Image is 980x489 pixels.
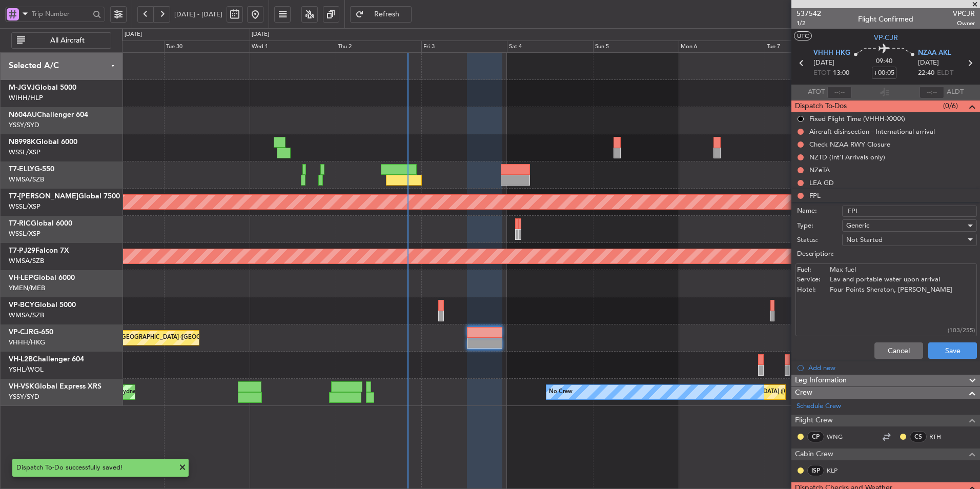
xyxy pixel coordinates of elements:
[765,40,850,53] div: Tue 7
[9,148,40,157] a: WSSL/XSP
[164,40,250,53] div: Tue 30
[827,466,850,475] a: KLP
[918,58,939,68] span: [DATE]
[813,48,850,58] span: VHHH HKG
[813,68,830,78] span: ETOT
[9,301,34,309] span: VP-BCY
[953,8,975,19] span: VPCJR
[827,432,850,441] a: WNG
[549,384,573,400] div: No Crew
[9,120,39,130] a: YSSY/SYD
[593,40,679,53] div: Sun 5
[9,166,54,173] a: T7-ELLYG-550
[809,140,890,149] div: Check NZAA RWY Closure
[9,93,43,103] a: WIHH/HLP
[252,30,269,39] div: [DATE]
[9,166,34,173] span: T7-ELLY
[937,68,953,78] span: ELDT
[9,84,35,91] span: M-JGVJ
[32,6,90,22] input: Trip Number
[9,229,40,238] a: WSSL/XSP
[858,14,913,25] div: Flight Confirmed
[9,256,44,266] a: WMSA/SZB
[336,40,421,53] div: Thu 2
[947,87,964,97] span: ALDT
[953,19,975,28] span: Owner
[827,86,852,98] input: --:--
[9,138,77,146] a: N8998KGlobal 6000
[125,30,142,39] div: [DATE]
[9,274,33,281] span: VH-LEP
[809,178,834,187] div: LEA GD
[9,329,33,336] span: VP-CJR
[9,202,40,211] a: WSSL/XSP
[797,221,842,231] label: Type:
[9,193,120,200] a: T7-[PERSON_NAME]Global 7500
[9,392,39,401] a: YSSY/SYD
[807,431,824,442] div: CP
[9,138,36,146] span: N8998K
[846,235,883,244] span: Not Started
[679,40,764,53] div: Mon 6
[9,274,75,281] a: VH-LEPGlobal 6000
[9,329,53,336] a: VP-CJRG-650
[943,100,958,111] span: (0/6)
[808,87,825,97] span: ATOT
[9,365,44,374] a: YSHL/WOL
[813,58,834,68] span: [DATE]
[797,19,821,28] span: 1/2
[9,247,69,254] a: T7-PJ29Falcon 7X
[876,56,892,67] span: 09:40
[809,153,885,161] div: NZTD (Int'l Arrivals only)
[809,114,905,123] div: Fixed Flight Time (VHHH-XXXX)
[9,283,45,293] a: YMEN/MEB
[795,415,833,426] span: Flight Crew
[9,311,44,320] a: WMSA/SZB
[366,11,408,18] span: Refresh
[794,31,812,40] button: UTC
[929,432,952,441] a: RTH
[9,220,72,227] a: T7-RICGlobal 6000
[507,40,593,53] div: Sat 4
[795,375,847,386] span: Leg Information
[9,193,78,200] span: T7-[PERSON_NAME]
[797,401,841,412] a: Schedule Crew
[250,40,335,53] div: Wed 1
[9,356,33,363] span: VH-L2B
[874,342,923,359] button: Cancel
[9,383,34,390] span: VH-VSK
[797,235,842,246] label: Status:
[797,206,842,216] label: Name:
[807,465,824,476] div: ISP
[9,356,84,363] a: VH-L2BChallenger 604
[16,463,173,473] div: Dispatch To-Do successfully saved!
[11,32,111,49] button: All Aircraft
[174,10,222,19] span: [DATE] - [DATE]
[874,32,898,43] span: VP-CJR
[9,111,88,118] a: N604AUChallenger 604
[910,431,927,442] div: CS
[81,330,252,345] div: Planned Maint [GEOGRAPHIC_DATA] ([GEOGRAPHIC_DATA] Intl)
[918,48,951,58] span: NZAA AKL
[809,166,830,174] div: NZeTA
[9,338,45,347] a: VHHH/HKG
[9,247,35,254] span: T7-PJ29
[928,342,977,359] button: Save
[9,383,101,390] a: VH-VSKGlobal Express XRS
[9,220,31,227] span: T7-RIC
[846,221,869,230] span: Generic
[9,175,44,184] a: WMSA/SZB
[795,449,833,460] span: Cabin Crew
[809,127,935,136] div: Aircraft disinsection - International arrival
[948,325,975,335] div: (103/255)
[9,84,76,91] a: M-JGVJGlobal 5000
[27,37,108,44] span: All Aircraft
[795,387,812,399] span: Crew
[833,68,849,78] span: 13:00
[421,40,507,53] div: Fri 3
[9,301,76,309] a: VP-BCYGlobal 5000
[797,8,821,19] span: 537542
[795,100,847,112] span: Dispatch To-Dos
[918,68,934,78] span: 22:40
[9,111,37,118] span: N604AU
